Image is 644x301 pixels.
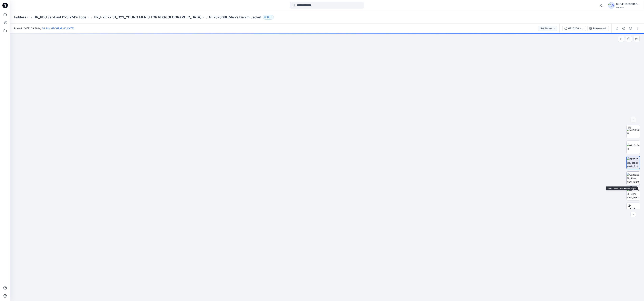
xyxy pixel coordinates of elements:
img: GE25256BL_Rinse wash_Front [627,157,640,168]
button: 28 [263,15,274,20]
div: Rinse wash [593,27,607,30]
img: avatar [608,2,615,9]
img: GE25256BL [627,144,640,151]
button: Details [621,26,626,31]
p: GE25256BL Men’s Denim Jacket [209,15,261,20]
span: Posted [DATE] 08:39 by [14,27,74,30]
a: Folders [14,15,26,20]
span: BW [630,206,637,212]
div: GE25256L– Men’s Denim Jacket_Reference Sample [568,27,584,30]
div: Walmart [616,6,640,9]
a: UP_FYE 27 S1_D23_YOUNG MEN’S TOP PDS/[GEOGRAPHIC_DATA] [94,15,202,20]
p: 28 [267,15,270,19]
a: 3d Pds [GEOGRAPHIC_DATA] [42,27,74,30]
div: 3d Pds [GEOGRAPHIC_DATA] [616,2,640,6]
button: GE25256L– Men’s Denim Jacket_Reference Sample [562,26,586,31]
img: eyJhbGciOiJIUzI1NiIsImtpZCI6IjAiLCJzbHQiOiJzZXMiLCJ0eXAiOiJKV1QifQ.eyJkYXRhIjp7InR5cGUiOiJzdG9yYW... [252,33,402,301]
img: GE25256BL [627,128,640,135]
img: GE25256BL_Rinse wash_Right [627,173,640,184]
button: Rinse wash [587,26,609,31]
img: GE25256BL_Rinse wash_Back [627,189,640,199]
a: UP_PDS Far-East D23 YM's Tops [34,15,86,20]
